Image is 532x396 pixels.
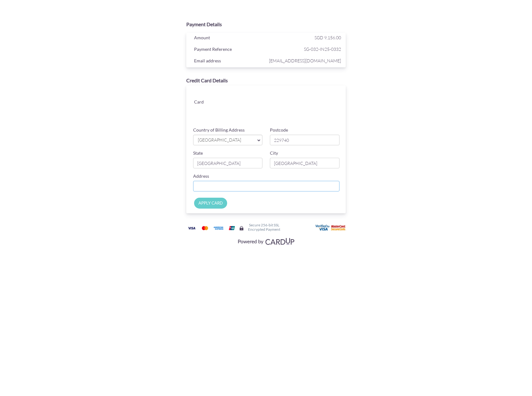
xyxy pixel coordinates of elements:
[267,57,341,65] span: [EMAIL_ADDRESS][DOMAIN_NAME]
[199,224,211,232] img: Mastercard
[233,92,340,103] iframe: Secure card number input frame
[226,224,238,232] img: Union Pay
[189,45,268,55] div: Payment Reference
[193,173,209,179] label: Address
[235,235,297,247] img: Visa, Mastercard
[267,45,341,53] span: SG-032-IN25-0332
[185,224,198,232] img: Visa
[270,127,288,133] label: Postcode
[193,150,203,156] label: State
[193,127,245,133] label: Country of Billing Address
[189,34,268,43] div: Amount
[287,105,340,117] iframe: Secure card security code input frame
[193,135,263,145] a: [GEOGRAPHIC_DATA]
[270,150,278,156] label: City
[189,57,268,66] div: Email address
[186,77,346,84] div: Credit Card Details
[233,105,286,117] iframe: Secure card expiration date input frame
[248,223,280,231] h6: Secure 256-bit SSL Encrypted Payment
[212,224,225,232] img: American Express
[315,35,341,40] span: SGD 9,156.00
[194,198,227,209] input: APPLY CARD
[189,98,228,107] div: Card
[197,137,252,143] span: [GEOGRAPHIC_DATA]
[315,225,347,231] img: User card
[239,226,244,231] img: Secure lock
[186,21,346,28] div: Payment Details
